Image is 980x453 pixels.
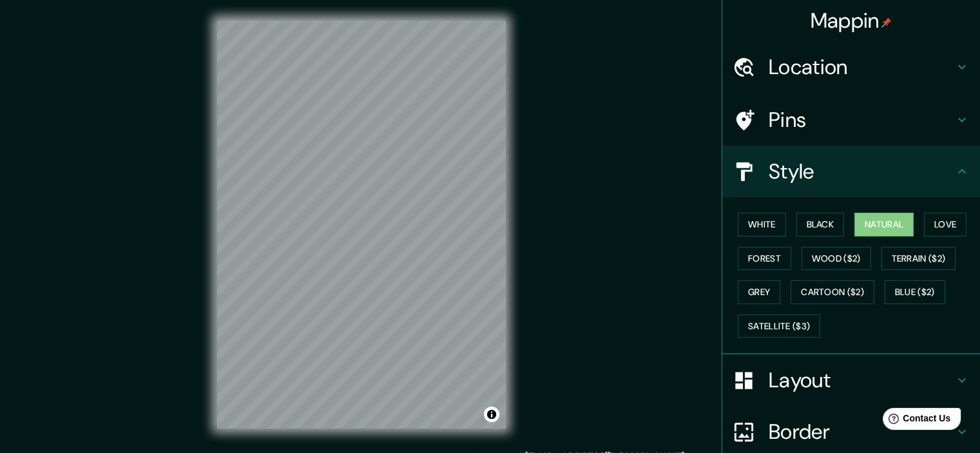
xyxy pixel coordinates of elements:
h4: Location [769,54,954,80]
h4: Layout [769,367,954,393]
button: Grey [738,280,780,304]
button: Wood ($2) [802,247,871,271]
button: Terrain ($2) [881,247,956,271]
div: Pins [722,94,980,146]
button: Blue ($2) [885,280,945,304]
button: Natural [854,213,914,236]
button: Black [796,213,845,236]
img: pin-icon.png [881,17,892,28]
h4: Mappin [811,8,892,34]
button: Forest [738,247,791,271]
button: White [738,213,786,236]
h4: Style [769,159,954,184]
button: Love [924,213,966,236]
div: Layout [722,354,980,406]
h4: Border [769,419,954,445]
button: Toggle attribution [484,407,499,422]
canvas: Map [217,21,506,429]
div: Location [722,41,980,93]
h4: Pins [769,107,954,133]
iframe: Help widget launcher [865,403,966,439]
button: Cartoon ($2) [791,280,874,304]
div: Style [722,146,980,197]
button: Satellite ($3) [738,314,820,338]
